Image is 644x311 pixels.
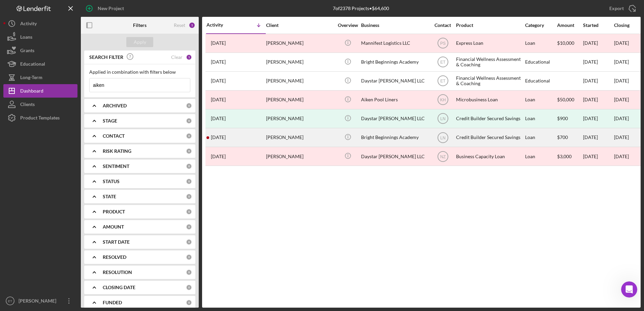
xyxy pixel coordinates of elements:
button: New Project [81,2,131,15]
div: 0 [186,284,192,290]
div: [PERSON_NAME] [266,91,333,109]
div: Loans [20,30,32,45]
div: Product Templates [20,111,60,126]
div: Activity [20,17,37,32]
b: STATE [103,194,116,199]
text: KH [440,98,446,102]
div: $900 [557,110,582,128]
div: Daystar [PERSON_NAME] LLC [361,72,428,90]
div: Business [361,23,428,28]
time: [DATE] [614,153,629,159]
b: AMOUNT [103,224,124,230]
div: Contact [430,23,455,28]
div: Category [525,23,556,28]
div: Amount [557,23,582,28]
text: LN [440,135,445,140]
text: ET [440,79,446,83]
div: 0 [186,178,192,184]
div: Credit Builder Secured Savings [456,129,523,146]
button: Product Templates [3,111,77,125]
div: Daystar [PERSON_NAME] LLC [361,110,428,128]
div: Clients [20,98,35,113]
div: [DATE] [583,129,613,146]
text: ET [8,299,12,303]
div: Express Loan [456,34,523,52]
b: ARCHIVED [103,103,127,108]
div: Long-Term [20,71,42,86]
b: RESOLUTION [103,270,132,275]
a: Dashboard [3,84,77,98]
div: Business Capacity Loan [456,147,523,165]
button: Activity [3,17,77,30]
div: Educational [525,72,556,90]
button: Export [603,2,641,15]
b: PRODUCT [103,209,125,214]
b: STAGE [103,118,117,124]
div: Educational [525,53,556,71]
button: Clients [3,98,77,111]
text: ET [440,60,446,65]
div: $10,000 [557,34,582,52]
div: $3,000 [557,147,582,165]
div: Overview [335,23,360,28]
div: [DATE] [583,91,613,109]
b: CONTACT [103,133,125,139]
div: 0 [186,103,192,109]
div: Activity [206,22,236,28]
div: Bright Beginnings Academy [361,129,428,146]
time: 2023-02-06 15:58 [211,97,226,102]
div: 1 [189,22,195,29]
button: Apply [126,37,153,47]
div: [PERSON_NAME] [266,129,333,146]
div: Reset [174,23,185,28]
text: NZ [440,154,446,159]
button: Loans [3,30,77,44]
button: Grants [3,44,77,57]
div: Apply [134,37,146,47]
text: PS [440,41,445,46]
div: [PERSON_NAME] [266,72,333,90]
div: [DATE] [583,72,613,90]
div: 0 [186,163,192,169]
div: 0 [186,209,192,215]
time: [DATE] [614,97,629,102]
b: START DATE [103,239,130,245]
div: Applied in combination with filters below [89,69,190,75]
div: [DATE] [583,53,613,71]
div: Bright Beginnings Academy [361,53,428,71]
b: SENTIMENT [103,164,129,169]
div: Clear [171,55,183,60]
div: $50,000 [557,91,582,109]
div: [DATE] [583,110,613,128]
div: Loan [525,91,556,109]
div: Export [609,2,624,15]
div: [PERSON_NAME] [266,110,333,128]
div: Microbusiness Loan [456,91,523,109]
div: [PERSON_NAME] [266,34,333,52]
div: 0 [186,300,192,306]
time: [DATE] [614,59,629,65]
b: STATUS [103,179,120,184]
b: RESOLVED [103,254,126,260]
div: New Project [98,2,124,15]
iframe: Intercom live chat [621,281,637,298]
div: 0 [186,194,192,200]
div: Mannifest Logistics LLC [361,34,428,52]
div: 0 [186,224,192,230]
b: FUNDED [103,300,122,305]
div: Loan [525,34,556,52]
div: [DATE] [583,34,613,52]
div: Loan [525,129,556,146]
time: [DATE] [614,78,629,83]
div: Educational [20,57,45,72]
div: 0 [186,133,192,139]
div: Dashboard [20,84,43,99]
button: Educational [3,57,77,71]
div: Product [456,23,523,28]
time: 2024-10-01 02:46 [211,59,226,65]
